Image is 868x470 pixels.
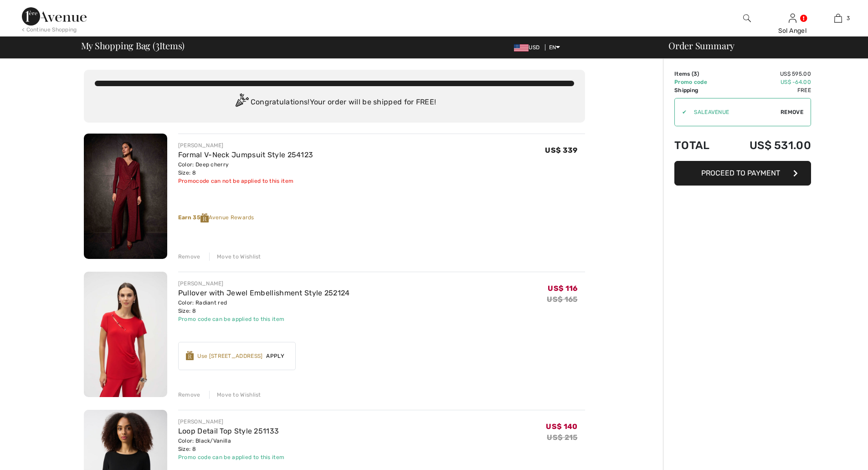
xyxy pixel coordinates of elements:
[847,14,850,22] span: 3
[724,70,811,78] td: US$ 595.00
[789,13,796,24] img: My Info
[178,213,585,222] div: Avenue Rewards
[816,13,860,24] a: 3
[743,13,751,24] img: search the website
[178,418,284,426] div: [PERSON_NAME]
[22,26,77,34] div: < Continue Shopping
[724,78,811,86] td: US$ -64.00
[178,253,200,261] div: Remove
[514,44,529,52] img: US Dollar
[674,78,724,86] td: Promo code
[84,272,167,397] img: Pullover with Jewel Embellishment Style 252124
[674,86,724,94] td: Shipping
[693,71,697,77] span: 3
[657,41,863,50] div: Order Summary
[200,213,209,222] img: Reward-Logo.svg
[178,141,313,150] div: [PERSON_NAME]
[81,41,185,50] span: My Shopping Bag ( Items)
[186,351,194,360] img: Reward-Logo.svg
[178,437,284,453] div: Color: Black/Vanilla Size: 8
[674,70,724,78] td: Items ( )
[178,150,313,159] a: Formal V-Neck Jumpsuit Style 254123
[545,146,577,155] span: US$ 339
[674,161,811,186] button: Proceed to Payment
[232,93,251,112] img: Congratulation2.svg
[675,108,687,116] div: ✔
[549,44,560,51] span: EN
[178,177,313,185] div: Promocode can not be applied to this item
[178,453,284,461] div: Promo code can be applied to this item
[781,108,803,116] span: Remove
[22,7,87,26] img: 1ère Avenue
[178,214,209,221] strong: Earn 35
[262,352,288,360] span: Apply
[514,44,543,51] span: USD
[770,26,815,36] div: Sol Angel
[547,433,577,442] s: US$ 215
[789,14,796,22] a: Sign In
[701,169,780,177] span: Proceed to Payment
[178,427,279,435] a: Loop Detail Top Style 251133
[178,279,350,288] div: [PERSON_NAME]
[197,352,262,360] div: Use [STREET_ADDRESS]
[724,86,811,94] td: Free
[95,93,574,112] div: Congratulations! Your order will be shipped for FREE!
[178,391,200,399] div: Remove
[547,295,577,304] s: US$ 165
[178,289,350,297] a: Pullover with Jewel Embellishment Style 252124
[178,160,313,177] div: Color: Deep cherry Size: 8
[724,130,811,161] td: US$ 531.00
[546,422,577,431] span: US$ 140
[834,13,842,24] img: My Bag
[687,98,781,126] input: Promo code
[674,130,724,161] td: Total
[209,253,261,261] div: Move to Wishlist
[155,39,159,51] span: 3
[548,284,577,293] span: US$ 116
[178,315,350,323] div: Promo code can be applied to this item
[178,299,350,315] div: Color: Radiant red Size: 8
[209,391,261,399] div: Move to Wishlist
[84,134,167,259] img: Formal V-Neck Jumpsuit Style 254123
